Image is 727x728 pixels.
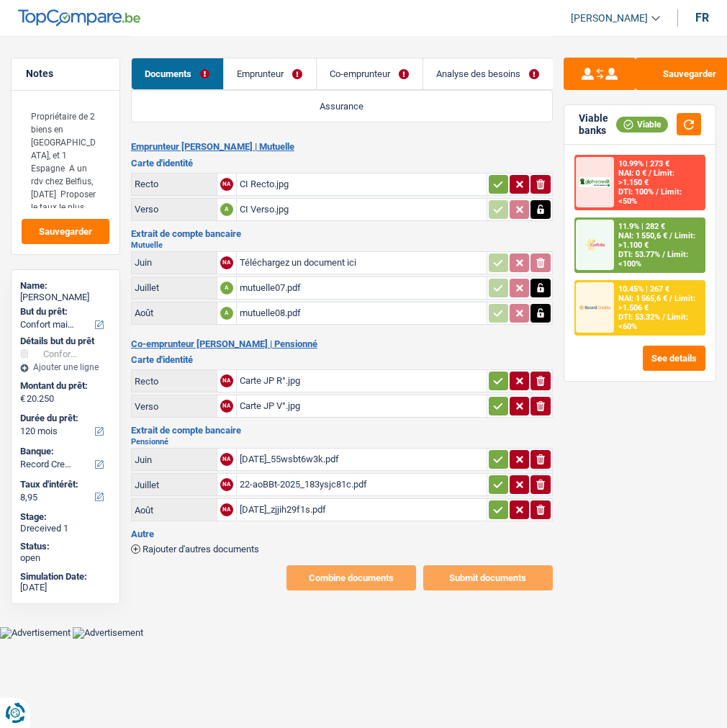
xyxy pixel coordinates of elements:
[317,58,423,89] a: Co-emprunteur
[131,338,553,350] h2: Co-emprunteur [PERSON_NAME] | Pensionné
[618,250,660,259] span: DTI: 53.77%
[618,294,695,313] span: Limit: >1.506 €
[618,231,667,241] span: NAI: 1 550,6 €
[135,376,214,387] div: Recto
[220,178,233,191] div: NA
[559,6,660,30] a: [PERSON_NAME]
[618,294,667,303] span: NAI: 1 565,6 €
[132,91,552,122] a: Assurance
[143,544,259,554] span: Rajouter d'autres documents
[240,174,484,195] div: CI Recto.jpg
[220,503,233,516] div: NA
[579,300,611,315] img: Record Credits
[240,199,484,220] div: CI Verso.jpg
[618,187,654,197] span: DTI: 100%
[20,552,111,564] div: open
[240,277,484,299] div: mutuelle07.pdf
[132,58,223,89] a: Documents
[579,112,616,137] div: Viable banks
[131,241,553,249] h2: Mutuelle
[240,302,484,324] div: mutuelle08.pdf
[669,294,672,303] span: /
[18,9,140,27] img: TopCompare Logo
[571,12,648,24] span: [PERSON_NAME]
[131,544,259,554] button: Rajouter d'autres documents
[135,282,214,293] div: Juillet
[26,68,105,80] h5: Notes
[618,159,669,168] div: 10.99% | 273 €
[135,401,214,412] div: Verso
[579,177,611,187] img: AlphaCredit
[20,362,111,372] div: Ajouter une ligne
[220,374,233,387] div: NA
[135,204,214,215] div: Verso
[20,479,108,490] label: Taux d'intérêt:
[656,187,659,197] span: /
[20,413,108,424] label: Durée du prêt:
[20,446,108,457] label: Banque:
[20,336,111,347] div: Détails but du prêt
[618,222,665,231] div: 11.9% | 282 €
[649,168,651,178] span: /
[135,454,214,465] div: Juin
[220,478,233,491] div: NA
[20,393,25,405] span: €
[131,355,553,364] h3: Carte d'identité
[220,400,233,413] div: NA
[135,307,214,318] div: Août
[39,227,92,236] span: Sauvegarder
[224,58,316,89] a: Emprunteur
[131,229,553,238] h3: Extrait de compte bancaire
[135,480,214,490] div: Juillet
[240,395,484,417] div: Carte JP V°.jpg
[131,141,553,153] h2: Emprunteur [PERSON_NAME] | Mutuelle
[618,187,682,206] span: Limit: <50%
[20,523,111,534] div: Dreceived 1
[220,256,233,269] div: NA
[423,565,553,590] button: Submit documents
[662,250,665,259] span: /
[131,438,553,446] h2: Pensionné
[20,280,111,292] div: Name:
[20,380,108,392] label: Montant du prêt:
[220,307,233,320] div: A
[240,449,484,470] div: [DATE]_55wsbt6w3k.pdf
[20,306,108,318] label: But du prêt:
[135,505,214,516] div: Août
[220,203,233,216] div: A
[616,117,668,132] div: Viable
[423,58,553,89] a: Analyse des besoins
[618,231,695,250] span: Limit: >1.100 €
[240,370,484,392] div: Carte JP R°.jpg
[20,292,111,303] div: [PERSON_NAME]
[643,346,705,371] button: See details
[131,426,553,435] h3: Extrait de compte bancaire
[618,284,669,294] div: 10.45% | 267 €
[131,158,553,168] h3: Carte d'identité
[20,511,111,523] div: Stage:
[220,453,233,466] div: NA
[669,231,672,241] span: /
[695,11,709,24] div: fr
[20,541,111,552] div: Status:
[135,179,214,189] div: Recto
[579,237,611,253] img: Cofidis
[220,282,233,295] div: A
[618,250,688,269] span: Limit: <100%
[135,257,214,268] div: Juin
[618,168,646,178] span: NAI: 0 €
[662,313,665,322] span: /
[618,313,688,331] span: Limit: <60%
[240,474,484,495] div: 22-aoBBt-2025_183ysjc81c.pdf
[618,313,660,322] span: DTI: 53.32%
[131,529,553,539] h3: Autre
[286,565,416,590] button: Combine documents
[20,571,111,583] div: Simulation Date:
[618,168,674,187] span: Limit: >1.150 €
[240,499,484,521] div: [DATE]_zjjih29f1s.pdf
[22,219,109,244] button: Sauvegarder
[20,582,111,593] div: [DATE]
